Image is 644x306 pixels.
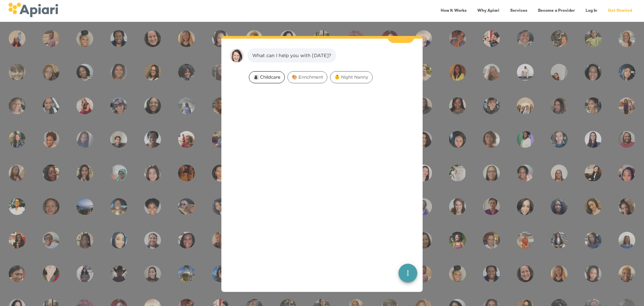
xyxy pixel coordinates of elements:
div: 👶 Night Nanny [330,71,373,83]
a: How It Works [437,4,471,18]
span: 👶 Night Nanny [330,74,372,80]
a: Why Apiari [473,4,503,18]
img: logo [8,3,58,17]
a: Become a Provider [534,4,579,18]
span: 🎨 Enrichment [288,74,327,80]
div: 👩‍👧‍👦 Childcare [249,71,285,83]
button: quick menu [398,264,417,282]
div: What can I help you with [DATE]? [252,52,331,59]
a: Services [506,4,531,18]
div: 🎨 Enrichment [287,71,327,83]
span: 👩‍👧‍👦 Childcare [249,74,284,80]
img: amy.37686e0395c82528988e.png [229,48,244,63]
a: Log In [582,4,601,18]
a: Get Started [604,4,636,18]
